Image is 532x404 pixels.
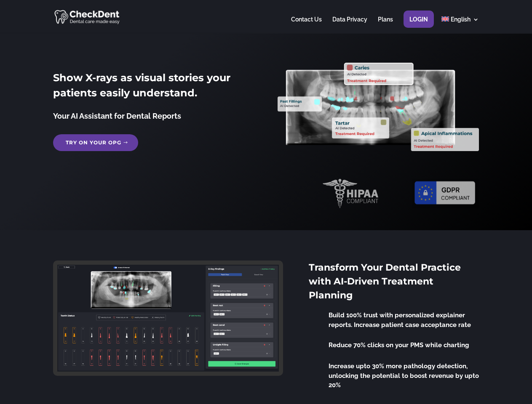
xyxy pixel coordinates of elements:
span: English [451,16,471,23]
span: Increase upto 30% more pathology detection, unlocking the potential to boost revenue by upto 20% [329,362,479,389]
img: X_Ray_annotated [278,63,479,151]
a: Try on your OPG [53,134,138,151]
a: Contact Us [291,16,322,33]
a: Data Privacy [332,16,367,33]
a: Login [409,16,428,33]
a: Plans [378,16,393,33]
h2: Show X-rays as visual stories your patients easily understand. [53,70,254,105]
a: English [441,16,479,33]
span: Transform Your Dental Practice with AI-Driven Treatment Planning [309,262,461,301]
span: Build 100% trust with personalized explainer reports. Increase patient case acceptance rate [329,311,471,329]
span: Reduce 70% clicks on your PMS while charting [329,341,469,349]
img: CheckDent AI [54,8,120,25]
span: Your AI Assistant for Dental Reports [53,112,181,120]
